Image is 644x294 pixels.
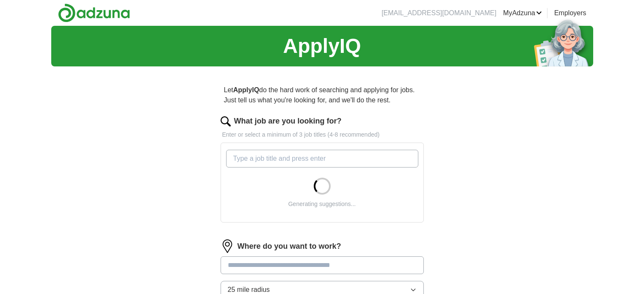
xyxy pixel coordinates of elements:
label: Where do you want to work? [238,241,341,252]
label: What job are you looking for? [234,115,342,127]
li: [EMAIL_ADDRESS][DOMAIN_NAME] [381,8,496,18]
img: Adzuna logo [58,3,130,22]
p: Let do the hard work of searching and applying for jobs. Just tell us what you're looking for, an... [221,82,424,109]
div: Generating suggestions... [288,200,356,209]
h1: ApplyIQ [283,31,361,61]
p: Enter or select a minimum of 3 job titles (4-8 recommended) [221,130,424,139]
img: location.png [221,239,234,253]
a: Employers [554,8,586,18]
a: MyAdzuna [503,8,542,18]
strong: ApplyIQ [233,86,259,93]
input: Type a job title and press enter [226,150,418,168]
img: search.png [221,116,231,126]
